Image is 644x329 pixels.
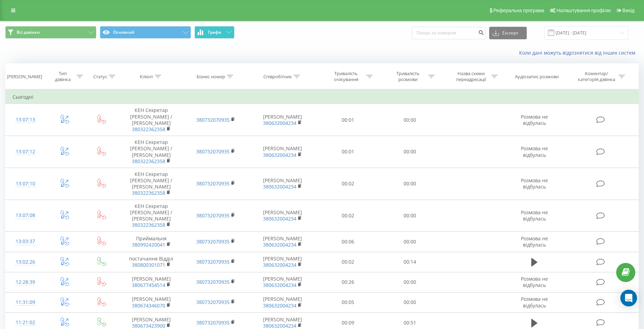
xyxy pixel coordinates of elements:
[119,136,183,168] td: КЕН Секретар [PERSON_NAME] / [PERSON_NAME]
[51,71,75,82] div: Тип дзвінка
[208,30,222,35] span: Графік
[389,71,427,82] div: Тривалість розмови
[132,190,165,196] a: 380322362358
[119,200,183,232] td: КЕН Секретар [PERSON_NAME] / [PERSON_NAME]
[197,74,225,80] div: Бізнес номер
[248,104,317,136] td: [PERSON_NAME]
[196,117,230,123] a: 380732070935
[379,104,441,136] td: 00:00
[196,180,230,187] a: 380732070935
[13,296,38,309] div: 11:31:09
[489,27,527,39] button: Експорт
[521,235,548,248] span: Розмова не відбулась
[93,74,107,80] div: Статус
[248,232,317,252] td: [PERSON_NAME]
[119,168,183,200] td: КЕН Секретар [PERSON_NAME] / [PERSON_NAME]
[140,74,153,80] div: Клієнт
[248,272,317,292] td: [PERSON_NAME]
[13,177,38,191] div: 13:07:10
[248,252,317,272] td: [PERSON_NAME]
[194,26,234,39] button: Графік
[132,262,165,268] a: 380800301071
[263,282,296,288] a: 380632004234
[248,200,317,232] td: [PERSON_NAME]
[119,292,183,312] td: [PERSON_NAME]
[317,232,379,252] td: 00:06
[515,74,559,80] div: Аудіозапис розмови
[317,272,379,292] td: 00:26
[196,148,230,155] a: 380732070935
[6,90,639,104] td: Сьогодні
[196,299,230,305] a: 380732070935
[119,104,183,136] td: КЕН Секретар [PERSON_NAME] / [PERSON_NAME]
[100,26,191,39] button: Основний
[521,177,548,190] span: Розмова не відбулась
[13,235,38,248] div: 13:03:37
[263,241,296,248] a: 380632004234
[521,113,548,126] span: Розмова не відбулась
[196,238,230,245] a: 380732070935
[132,126,165,133] a: 380322362358
[196,258,230,265] a: 380732070935
[132,302,165,309] a: 380674346070
[119,272,183,292] td: [PERSON_NAME]
[521,275,548,288] span: Розмова не відбулась
[196,279,230,285] a: 380732070935
[379,252,441,272] td: 00:14
[519,49,639,56] a: Коли дані можуть відрізнятися вiд інших систем
[119,252,183,272] td: постачання Відділ
[17,30,40,35] span: Всі дзвінки
[317,200,379,232] td: 00:02
[521,145,548,158] span: Розмова не відбулась
[379,168,441,200] td: 00:00
[493,8,544,13] span: Реферальна програма
[379,232,441,252] td: 00:00
[521,209,548,222] span: Розмова не відбулась
[327,71,365,82] div: Тривалість очікування
[521,296,548,308] span: Розмова не відбулась
[248,168,317,200] td: [PERSON_NAME]
[556,8,611,13] span: Налаштування профілю
[622,8,635,13] span: Вихід
[379,136,441,168] td: 00:00
[263,262,296,268] a: 380632004234
[7,74,42,80] div: [PERSON_NAME]
[263,152,296,158] a: 380632004234
[132,222,165,228] a: 380322362358
[132,158,165,164] a: 380322362358
[13,113,38,127] div: 13:07:13
[263,120,296,126] a: 380632004234
[263,322,296,329] a: 380632004234
[132,241,165,248] a: 380992420041
[13,275,38,289] div: 12:28:39
[317,292,379,312] td: 00:05
[317,104,379,136] td: 00:01
[263,74,292,80] div: Співробітник
[379,292,441,312] td: 00:00
[13,145,38,159] div: 13:07:12
[119,232,183,252] td: Приймальня
[317,252,379,272] td: 00:02
[13,209,38,222] div: 13:07:08
[248,292,317,312] td: [PERSON_NAME]
[317,136,379,168] td: 00:01
[132,322,165,329] a: 380673423900
[620,290,637,306] div: Open Intercom Messenger
[317,168,379,200] td: 00:02
[263,183,296,190] a: 380632004234
[196,212,230,219] a: 380732070935
[379,272,441,292] td: 00:00
[263,215,296,222] a: 380632004234
[452,71,490,82] div: Назва схеми переадресації
[412,27,486,39] input: Пошук за номером
[379,200,441,232] td: 00:00
[576,71,617,82] div: Коментар/категорія дзвінка
[132,282,165,288] a: 380677454514
[5,26,96,39] button: Всі дзвінки
[263,302,296,309] a: 380632004234
[13,255,38,269] div: 13:02:26
[248,136,317,168] td: [PERSON_NAME]
[196,319,230,326] a: 380732070935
